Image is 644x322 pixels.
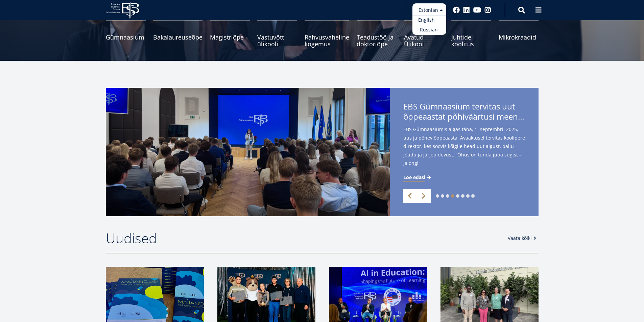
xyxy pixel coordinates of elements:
[451,20,491,47] a: Juhtide koolitus
[508,235,539,242] a: Vaata kõiki
[106,88,390,216] img: a
[417,189,431,203] a: Next
[499,34,539,41] span: Mikrokraadid
[357,20,397,47] a: Teadustöö ja doktoriõpe
[473,7,481,14] a: Youtube
[451,34,491,47] span: Juhtide koolitus
[210,20,250,47] a: Magistriõpe
[257,20,297,47] a: Vastuvõtt ülikooli
[484,7,491,14] a: Instagram
[403,112,525,122] span: õppeaastat põhiväärtusi meenutades
[403,101,525,124] span: EBS Gümnaasium tervitas uut
[210,34,250,41] span: Magistriõpe
[305,34,349,47] span: Rahvusvaheline kogemus
[453,7,460,14] a: Facebook
[499,20,539,47] a: Mikrokraadid
[403,174,432,181] a: Loe edasi
[403,189,417,203] a: Previous
[456,194,459,198] a: 5
[403,174,425,181] span: Loe edasi
[153,20,202,47] a: Bakalaureuseõpe
[461,194,464,198] a: 6
[441,194,444,198] a: 2
[153,34,202,41] span: Bakalaureuseõpe
[446,194,449,198] a: 3
[106,20,146,47] a: Gümnaasium
[357,34,397,47] span: Teadustöö ja doktoriõpe
[106,230,501,247] h2: Uudised
[257,34,297,47] span: Vastuvõtt ülikooli
[436,194,439,198] a: 1
[451,194,454,198] a: 4
[466,194,470,198] a: 7
[463,7,470,14] a: Linkedin
[412,25,446,35] a: Russian
[471,194,475,198] a: 8
[106,34,146,41] span: Gümnaasium
[403,125,525,178] span: EBS Gümnaasiumis algas täna, 1. septembril 2025, uus ja põnev õppeaasta. Avaaktusel tervitas kool...
[404,20,444,47] a: Avatud Ülikool
[412,15,446,25] a: English
[305,20,349,47] a: Rahvusvaheline kogemus
[404,34,444,47] span: Avatud Ülikool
